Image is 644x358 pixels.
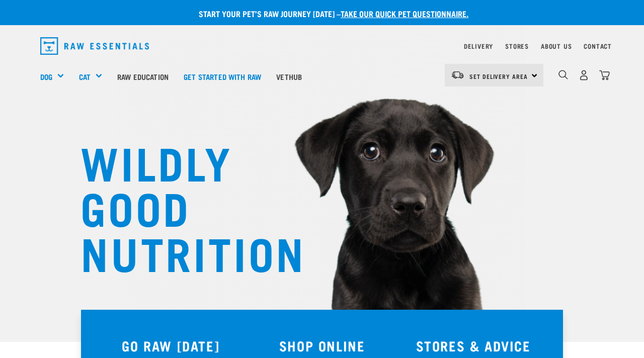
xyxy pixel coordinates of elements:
[79,71,91,82] a: Cat
[464,44,493,48] a: Delivery
[505,44,529,48] a: Stores
[40,37,149,55] img: Raw Essentials Logo
[541,44,572,48] a: About Us
[404,338,543,353] h3: STORES & ADVICE
[32,33,612,59] nav: dropdown navigation
[558,70,568,79] img: home-icon-1@2x.png
[40,71,52,82] a: Dog
[584,44,612,48] a: Contact
[110,56,176,97] a: Raw Education
[469,74,528,78] span: Set Delivery Area
[80,138,282,274] h1: WILDLY GOOD NUTRITION
[253,338,392,353] h3: SHOP ONLINE
[451,70,464,79] img: van-moving.png
[269,56,309,97] a: Vethub
[599,70,610,80] img: home-icon@2x.png
[579,70,589,80] img: user.png
[101,338,240,353] h3: GO RAW [DATE]
[341,11,468,16] a: take our quick pet questionnaire.
[176,56,269,97] a: Get started with Raw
